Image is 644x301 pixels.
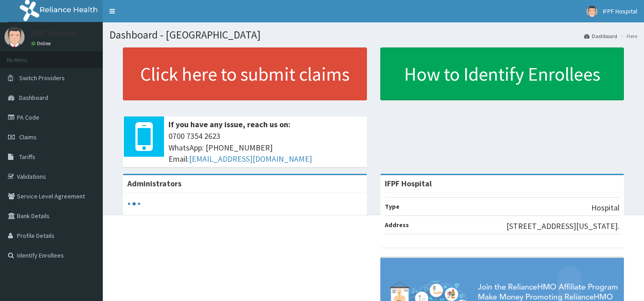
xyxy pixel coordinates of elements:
img: User Image [4,27,25,47]
img: User Image [586,6,598,17]
span: 0700 7354 2623 WhatsApp: [PHONE_NUMBER] Email: [168,130,362,165]
p: IFPF Hospital [31,29,77,37]
a: How to Identify Enrollees [380,47,624,100]
a: Click here to submit claims [123,47,367,100]
span: Tariffs [19,153,35,161]
span: Switch Providers [19,74,65,82]
p: [STREET_ADDRESS][US_STATE]. [506,220,619,232]
b: Address [385,221,409,229]
h1: Dashboard - [GEOGRAPHIC_DATA] [109,29,637,41]
b: Administrators [127,178,181,189]
p: Hospital [591,202,619,214]
b: Type [385,202,400,211]
strong: IFPF Hospital [385,178,432,189]
a: [EMAIL_ADDRESS][DOMAIN_NAME] [189,154,312,164]
svg: audio-loading [127,197,141,211]
span: Claims [19,133,37,141]
span: Dashboard [19,94,48,102]
a: Online [31,40,53,47]
a: Dashboard [584,32,617,40]
b: If you have any issue, reach us on: [168,119,290,129]
li: Here [618,32,637,40]
span: IFPF Hospital [603,7,637,15]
